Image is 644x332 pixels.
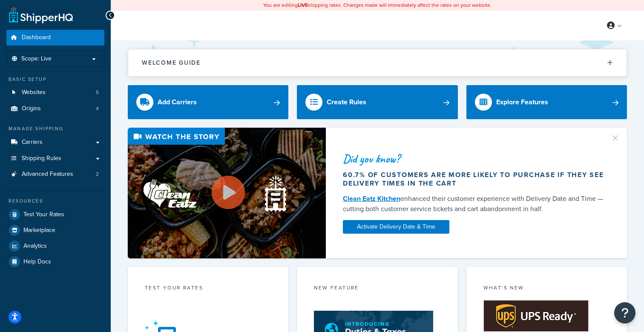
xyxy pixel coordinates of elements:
[158,96,197,108] div: Add Carriers
[96,105,99,112] span: 4
[22,155,61,162] span: Shipping Rules
[21,55,52,63] span: Scope: Live
[22,89,46,96] span: Websites
[483,284,610,294] div: What's New
[6,101,104,117] a: Origins4
[142,60,201,66] h2: Welcome Guide
[496,96,548,108] div: Explore Features
[6,223,104,238] a: Marketplace
[6,125,104,132] div: Manage Shipping
[343,153,605,165] div: Did you know?
[22,139,43,146] span: Carriers
[6,85,104,100] a: Websites5
[128,49,627,76] button: Welcome Guide
[343,194,400,203] a: Clean Eatz Kitchen
[23,258,51,266] span: Help Docs
[343,194,605,214] div: enhanced their customer experience with Delivery Date and Time — cutting both customer service ti...
[22,171,73,178] span: Advanced Features
[297,85,457,119] a: Create Rules
[343,220,449,234] a: Activate Delivery Date & Time
[23,227,55,234] span: Marketplace
[6,207,104,222] a: Test Your Rates
[23,211,64,218] span: Test Your Rates
[6,101,104,117] li: Origins
[6,76,104,83] div: Basic Setup
[96,171,99,178] span: 2
[6,85,104,100] li: Websites
[145,284,271,294] div: Test your rates
[327,96,366,108] div: Create Rules
[298,1,308,9] b: LIVE
[614,302,635,323] button: Open Resource Center
[128,85,288,119] a: Add Carriers
[6,197,104,205] div: Resources
[22,105,41,112] span: Origins
[343,171,605,188] div: 60.7% of customers are more likely to purchase if they see delivery times in the cart
[128,128,326,258] img: Video thumbnail
[466,85,627,119] a: Explore Features
[6,30,104,46] a: Dashboard
[22,34,51,41] span: Dashboard
[96,89,99,96] span: 5
[6,166,104,182] a: Advanced Features2
[6,151,104,166] a: Shipping Rules
[23,243,47,250] span: Analytics
[6,166,104,182] li: Advanced Features
[6,238,104,254] a: Analytics
[6,254,104,269] a: Help Docs
[314,284,440,294] div: New Feature
[6,135,104,150] a: Carriers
